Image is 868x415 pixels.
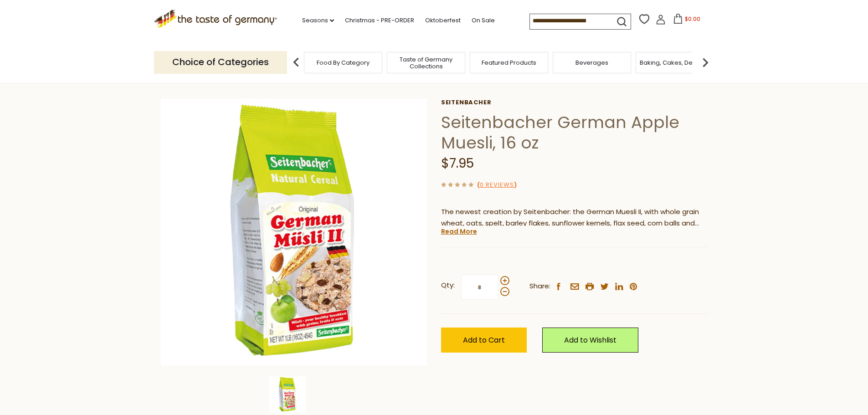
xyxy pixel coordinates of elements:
a: Add to Wishlist [542,328,638,353]
h1: Seitenbacher German Apple Muesli, 16 oz [441,112,708,153]
input: Qty: [461,275,498,300]
span: $0.00 [685,15,700,23]
a: Featured Products [482,59,536,66]
p: Choice of Categories [154,51,287,73]
span: Add to Cart [463,335,505,345]
a: 0 Reviews [480,180,514,190]
img: next arrow [696,53,714,72]
a: Read More [441,227,477,236]
a: Christmas - PRE-ORDER [345,15,414,26]
img: Seitenbacher German Muesli II Apples & Almonds [269,376,306,413]
a: Seasons [302,15,334,26]
a: Food By Category [317,59,370,66]
a: Baking, Cakes, Desserts [640,59,710,66]
img: previous arrow [287,53,305,72]
p: The newest creation by Seitenbacher: the German Muesli II, with whole grain wheat, oats, spelt, b... [441,206,708,229]
a: Seitenbacher [441,99,708,106]
span: $7.95 [441,154,474,172]
span: Share: [529,281,550,292]
a: Beverages [575,59,608,66]
span: ( ) [477,180,517,189]
button: $0.00 [668,14,706,27]
a: Oktoberfest [425,15,461,26]
a: Taste of Germany Collections [390,56,462,70]
img: Seitenbacher German Muesli II Apples & Almonds [161,99,427,365]
a: On Sale [472,15,495,26]
button: Add to Cart [441,328,527,353]
strong: Qty: [441,280,455,291]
